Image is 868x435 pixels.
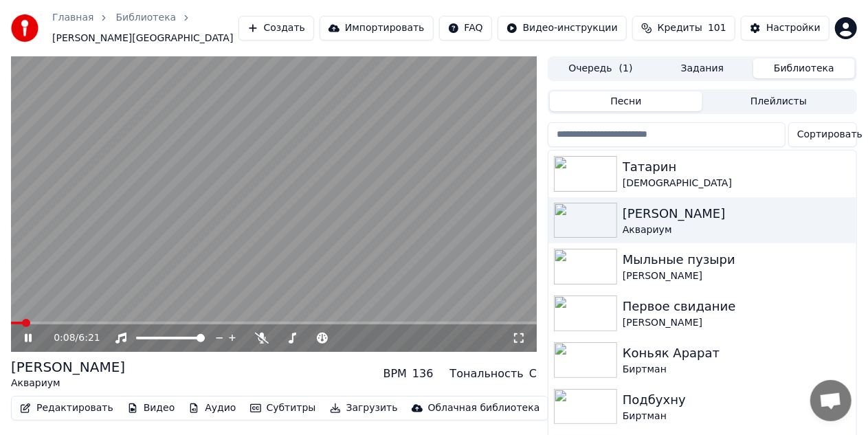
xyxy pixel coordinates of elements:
div: Аквариум [623,223,851,237]
button: Библиотека [753,58,855,78]
div: Настройки [766,21,821,35]
div: [DEMOGRAPHIC_DATA] [623,177,851,190]
span: [PERSON_NAME][GEOGRAPHIC_DATA] [52,32,233,45]
button: Видео-инструкции [498,16,627,41]
button: Импортировать [320,16,434,41]
button: FAQ [439,16,492,41]
div: Тональность [450,366,524,382]
button: Загрузить [324,399,403,418]
button: Аудио [183,399,241,418]
button: Очередь [550,58,652,78]
span: ( 1 ) [619,62,633,76]
div: / [54,331,87,345]
div: Биртман [623,363,851,377]
div: [PERSON_NAME] [623,316,851,330]
img: youka [11,14,38,42]
a: Библиотека [115,11,176,25]
a: Главная [52,11,93,25]
div: Облачная библиотека [428,401,540,415]
span: 101 [708,21,726,35]
div: BPM [383,366,407,382]
div: Татарин [623,157,851,177]
span: Кредиты [658,21,702,35]
div: 136 [412,366,434,382]
button: Настройки [741,16,830,41]
div: Первое свидание [623,297,851,316]
span: Сортировать [797,128,863,142]
button: Видео [122,399,181,418]
button: Задания [652,58,753,78]
div: [PERSON_NAME] [11,357,125,377]
div: Коньяк Арарат [623,344,851,363]
div: Биртман [623,410,851,423]
div: Подбухну [623,390,851,410]
div: Аквариум [11,377,125,390]
div: [PERSON_NAME] [623,269,851,283]
div: Мыльные пузыри [623,250,851,269]
button: Редактировать [14,399,119,418]
span: 0:08 [54,331,75,345]
a: Открытый чат [810,380,852,421]
div: [PERSON_NAME] [623,204,851,223]
button: Кредиты101 [632,16,735,41]
button: Плейлисты [702,91,855,111]
button: Создать [238,16,314,41]
span: 6:21 [78,331,100,345]
button: Песни [550,91,702,111]
button: Субтитры [245,399,322,418]
div: C [529,366,537,382]
nav: breadcrumb [52,11,238,45]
